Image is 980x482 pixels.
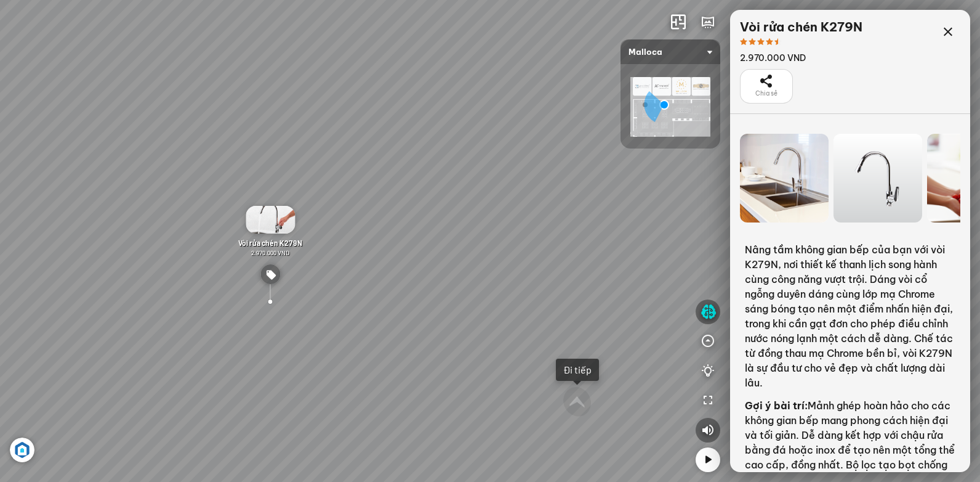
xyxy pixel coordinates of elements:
span: star [774,38,782,46]
p: Nâng tầm không gian bếp của bạn với vòi K279N, nơi thiết kế thanh lịch song hành cùng công năng v... [745,242,955,390]
span: Vòi rửa chén K279N [238,239,302,247]
div: Vòi rửa chén K279N [740,20,862,35]
span: star [757,38,765,46]
div: Đi tiếp [563,364,592,376]
span: Malloca [629,39,712,64]
span: Chia sẻ [755,89,777,99]
span: star [766,38,773,46]
div: 2.970.000 VND [740,52,862,64]
img: 00_KXHYH3JVN6E4.png [630,77,710,137]
strong: Gợi ý bài trí: [745,399,808,412]
img: Artboard_6_4x_1_F4RHW9YJWHU.jpg [10,438,34,462]
img: V_i_r_a_ch_n_K2_DPMVMZ3DZP4G.gif [246,206,295,234]
span: star [740,38,747,46]
img: type_price_tag_AGYDMGFED66.svg [260,264,280,284]
span: 2.970.000 VND [251,249,289,256]
span: star [749,38,756,46]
